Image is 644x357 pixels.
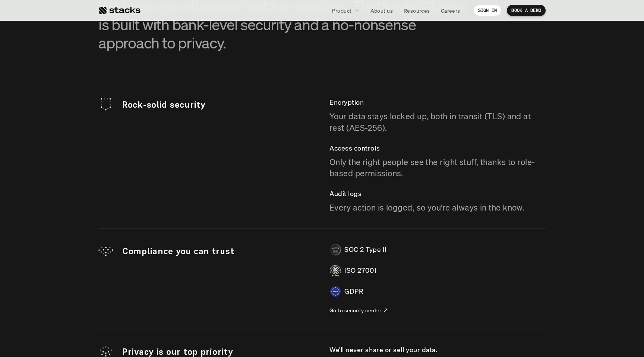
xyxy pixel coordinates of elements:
[329,157,546,180] p: Only the right people see the right stuff, thanks to role-based permissions.
[344,244,387,255] p: SOC 2 Type II
[507,5,546,16] a: BOOK A DEMO
[329,111,546,134] p: Your data stays locked up, both in transit (TLS) and at rest (AES-256).
[329,97,546,108] p: Encryption
[88,173,121,178] a: Privacy Policy
[332,7,352,15] p: Product
[478,8,497,13] p: SIGN IN
[366,4,397,17] a: About us
[511,8,541,13] p: BOOK A DEMO
[441,7,460,15] p: Careers
[329,202,546,214] p: Every action is logged, so you’re always in the know.
[370,7,393,15] p: About us
[436,4,465,17] a: Careers
[399,4,435,17] a: Resources
[329,344,437,355] p: We’ll never share or sell your data.
[329,306,382,314] p: Go to security center
[329,143,546,154] p: Access controls
[329,188,546,199] p: Audit logs
[344,286,363,297] p: GDPR
[122,98,315,111] p: Rock-solid security
[344,265,377,276] p: ISO 27001
[404,7,430,15] p: Resources
[474,5,502,16] a: SIGN IN
[329,306,388,314] a: Go to security center
[122,245,315,258] p: Compliance you can trust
